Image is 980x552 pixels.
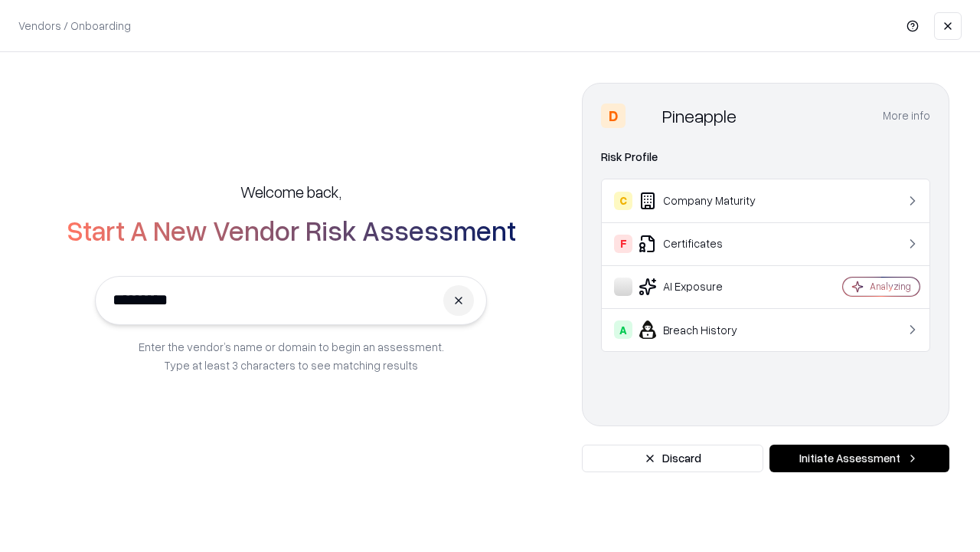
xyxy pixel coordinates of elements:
[614,320,632,339] div: A
[582,445,763,472] button: Discard
[601,148,930,166] div: Risk Profile
[614,192,632,210] div: C
[139,337,444,374] p: Enter the vendor’s name or domain to begin an assessment. Type at least 3 characters to see match...
[67,215,516,245] h2: Start A New Vendor Risk Assessment
[662,103,737,128] div: Pineapple
[614,235,797,253] div: Certificates
[883,102,930,130] button: More info
[614,235,632,253] div: F
[632,103,656,128] img: Pineapple
[18,18,131,34] p: Vendors / Onboarding
[614,278,797,296] div: AI Exposure
[601,103,626,128] div: D
[240,181,341,202] h5: Welcome back,
[870,280,911,293] div: Analyzing
[769,445,949,472] button: Initiate Assessment
[614,192,797,210] div: Company Maturity
[614,320,797,339] div: Breach History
